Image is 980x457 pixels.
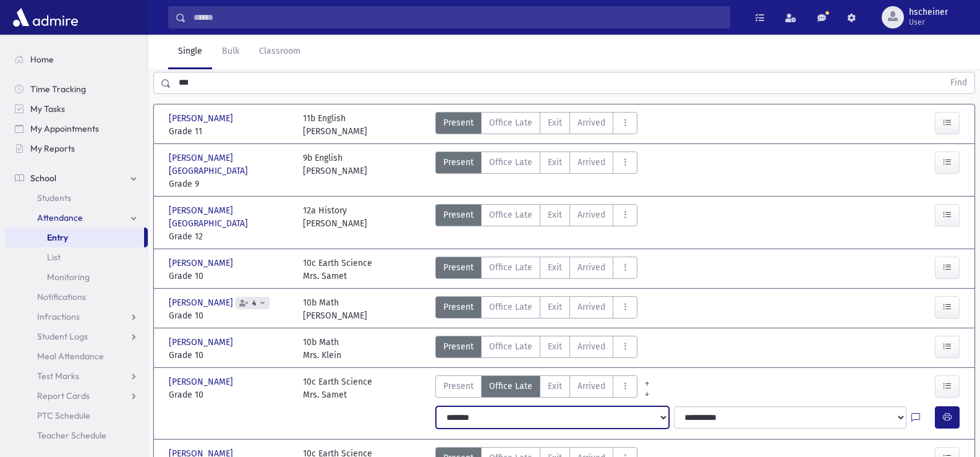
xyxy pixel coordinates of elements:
[443,301,474,314] span: Present
[577,208,605,221] span: Arrived
[169,177,291,190] span: Grade 9
[30,173,56,184] span: School
[303,336,341,362] div: 10b Math Mrs. Klein
[5,406,148,425] a: PTC Schedule
[548,156,562,169] span: Exit
[5,228,144,247] a: Entry
[169,204,291,230] span: [PERSON_NAME][GEOGRAPHIC_DATA]
[169,388,291,401] span: Grade 10
[577,116,605,129] span: Arrived
[577,156,605,169] span: Arrived
[5,307,148,327] a: Infractions
[37,291,86,302] span: Notifications
[548,301,562,314] span: Exit
[169,125,291,138] span: Grade 11
[5,327,148,346] a: Student Logs
[5,139,148,158] a: My Reports
[435,112,637,138] div: AttTypes
[169,270,291,283] span: Grade 10
[5,119,148,139] a: My Appointments
[212,35,249,69] a: Bulk
[47,252,61,263] span: List
[435,152,637,190] div: AttTypes
[577,261,605,274] span: Arrived
[435,375,637,401] div: AttTypes
[435,296,637,322] div: AttTypes
[443,261,474,274] span: Present
[5,287,148,307] a: Notifications
[909,7,948,17] span: hscheiner
[489,156,532,169] span: Office Late
[30,143,75,154] span: My Reports
[443,208,474,221] span: Present
[489,116,532,129] span: Office Late
[37,311,80,322] span: Infractions
[489,340,532,353] span: Office Late
[577,301,605,314] span: Arrived
[443,340,474,353] span: Present
[489,380,532,393] span: Office Late
[5,188,148,208] a: Students
[5,99,148,119] a: My Tasks
[435,204,637,243] div: AttTypes
[250,299,258,307] span: 4
[10,5,81,30] img: AdmirePro
[5,168,148,188] a: School
[303,375,372,401] div: 10c Earth Science Mrs. Samet
[5,346,148,366] a: Meal Attendance
[169,152,291,177] span: [PERSON_NAME][GEOGRAPHIC_DATA]
[5,79,148,99] a: Time Tracking
[577,340,605,353] span: Arrived
[37,351,104,362] span: Meal Attendance
[37,212,83,223] span: Attendance
[548,340,562,353] span: Exit
[37,192,71,203] span: Students
[168,35,212,69] a: Single
[30,123,99,134] span: My Appointments
[443,156,474,169] span: Present
[169,112,236,125] span: [PERSON_NAME]
[303,257,372,283] div: 10c Earth Science Mrs. Samet
[169,309,291,322] span: Grade 10
[30,54,54,65] span: Home
[5,247,148,267] a: List
[5,49,148,69] a: Home
[303,296,367,322] div: 10b Math [PERSON_NAME]
[435,336,637,362] div: AttTypes
[37,390,90,401] span: Report Cards
[909,17,948,27] span: User
[37,410,90,421] span: PTC Schedule
[5,386,148,406] a: Report Cards
[47,232,68,243] span: Entry
[30,103,65,114] span: My Tasks
[169,336,236,349] span: [PERSON_NAME]
[489,261,532,274] span: Office Late
[5,366,148,386] a: Test Marks
[37,370,79,382] span: Test Marks
[548,208,562,221] span: Exit
[548,261,562,274] span: Exit
[435,257,637,283] div: AttTypes
[443,380,474,393] span: Present
[303,112,367,138] div: 11b English [PERSON_NAME]
[47,271,90,283] span: Monitoring
[169,230,291,243] span: Grade 12
[169,349,291,362] span: Grade 10
[186,6,730,28] input: Search
[943,72,974,93] button: Find
[489,301,532,314] span: Office Late
[443,116,474,129] span: Present
[5,425,148,445] a: Teacher Schedule
[169,296,236,309] span: [PERSON_NAME]
[5,208,148,228] a: Attendance
[37,430,106,441] span: Teacher Schedule
[548,380,562,393] span: Exit
[169,375,236,388] span: [PERSON_NAME]
[489,208,532,221] span: Office Late
[548,116,562,129] span: Exit
[303,204,367,243] div: 12a History [PERSON_NAME]
[249,35,310,69] a: Classroom
[577,380,605,393] span: Arrived
[30,83,86,95] span: Time Tracking
[169,257,236,270] span: [PERSON_NAME]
